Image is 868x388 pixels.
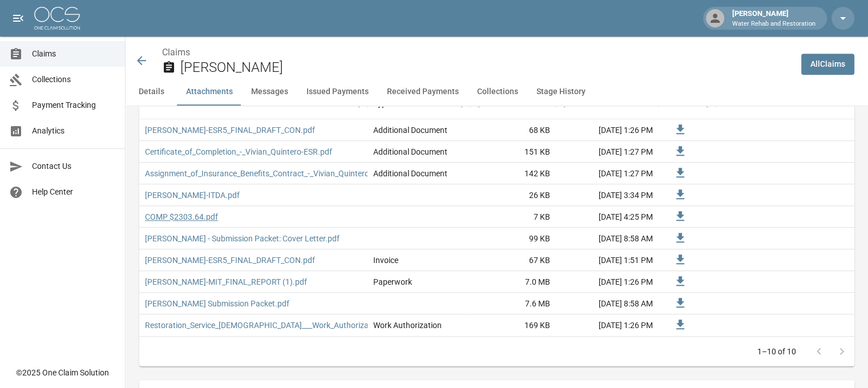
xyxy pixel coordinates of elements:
[145,124,315,136] a: [PERSON_NAME]-ESR5_FINAL_DRAFT_CON.pdf
[145,211,218,223] a: COMP $2303.64.pdf
[470,249,556,271] div: 67 KB
[7,7,30,30] button: open drawer
[32,99,116,111] span: Payment Tracking
[527,78,595,106] button: Stage History
[145,298,289,309] a: [PERSON_NAME] Submission Packet.pdf
[32,186,116,198] span: Help Center
[378,78,468,106] button: Received Payments
[556,228,659,249] div: [DATE] 8:58 AM
[32,48,116,60] span: Claims
[757,346,796,357] p: 1–10 of 10
[373,320,442,331] div: Work Authorization
[556,141,659,163] div: [DATE] 1:27 PM
[470,314,556,336] div: 169 KB
[556,249,659,271] div: [DATE] 1:51 PM
[32,160,116,172] span: Contact Us
[16,367,109,378] div: © 2025 One Claim Solution
[556,206,659,228] div: [DATE] 4:25 PM
[145,254,315,266] a: [PERSON_NAME]-ESR5_FINAL_DRAFT_CON.pdf
[373,146,447,157] div: Additional Document
[470,141,556,163] div: 151 KB
[145,168,400,179] a: Assignment_of_Insurance_Benefits_Contract_-_Vivian_Quintero-ESR.pdf
[32,74,116,86] span: Collections
[373,276,412,288] div: Paperwork
[297,78,378,106] button: Issued Payments
[556,293,659,314] div: [DATE] 8:58 AM
[162,47,190,58] a: Claims
[470,293,556,314] div: 7.6 MB
[34,7,80,30] img: ocs-logo-white-transparent.png
[470,206,556,228] div: 7 KB
[126,78,177,106] button: Details
[470,184,556,206] div: 26 KB
[145,146,332,157] a: Certificate_of_Completion_-_Vivian_Quintero-ESR.pdf
[145,276,307,288] a: [PERSON_NAME]-MIT_FINAL_REPORT (1).pdf
[373,168,447,179] div: Additional Document
[556,184,659,206] div: [DATE] 3:34 PM
[728,8,820,29] div: [PERSON_NAME]
[126,78,868,106] div: anchor tabs
[242,78,297,106] button: Messages
[470,163,556,184] div: 142 KB
[32,125,116,137] span: Analytics
[732,19,815,29] p: Water Rehab and Restoration
[177,78,242,106] button: Attachments
[556,314,659,336] div: [DATE] 1:26 PM
[470,228,556,249] div: 99 KB
[145,233,340,244] a: [PERSON_NAME] - Submission Packet: Cover Letter.pdf
[162,46,792,59] nav: breadcrumb
[373,254,398,266] div: Invoice
[470,119,556,141] div: 68 KB
[470,271,556,293] div: 7.0 MB
[468,78,527,106] button: Collections
[556,119,659,141] div: [DATE] 1:26 PM
[180,59,792,76] h2: [PERSON_NAME]
[556,271,659,293] div: [DATE] 1:26 PM
[801,54,854,75] a: AllClaims
[373,124,447,136] div: Additional Document
[145,189,240,201] a: [PERSON_NAME]-ITDA.pdf
[556,163,659,184] div: [DATE] 1:27 PM
[145,320,478,331] a: Restoration_Service_[DEMOGRAPHIC_DATA]___Work_Authorization_-_Vivian_Quintero-ESR.pdf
